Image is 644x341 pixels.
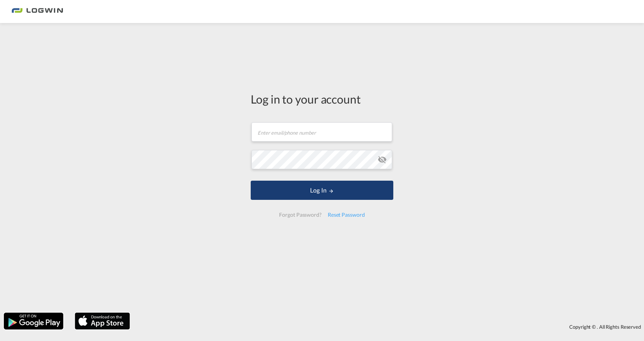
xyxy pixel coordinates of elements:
[11,3,63,20] img: bc73a0e0d8c111efacd525e4c8ad7d32.png
[325,208,368,222] div: Reset Password
[251,181,393,200] button: LOGIN
[3,312,64,330] img: google.png
[74,312,131,330] img: apple.png
[251,122,392,142] input: Enter email/phone number
[378,155,387,164] md-icon: icon-eye-off
[251,91,393,107] div: Log in to your account
[134,320,644,333] div: Copyright © . All Rights Reserved
[276,208,324,222] div: Forgot Password?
